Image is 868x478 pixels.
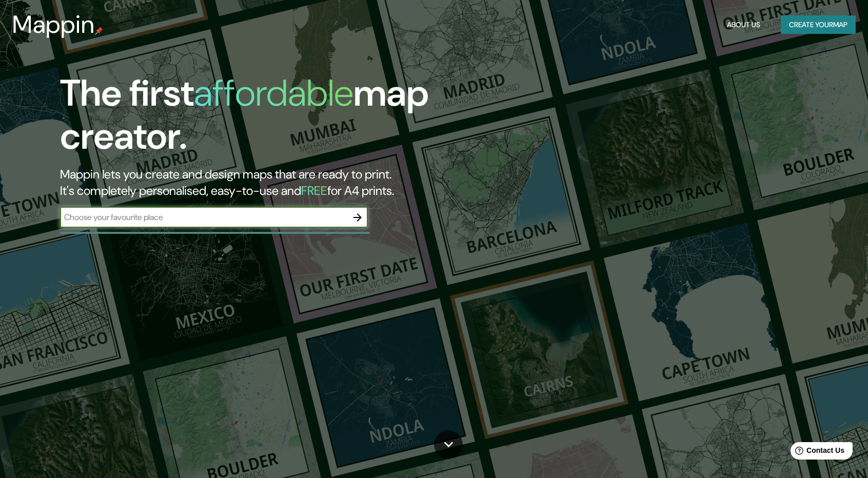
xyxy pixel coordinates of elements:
input: Choose your favourite place [60,211,347,223]
h1: affordable [194,69,353,117]
h5: FREE [301,183,327,198]
h3: Mappin [12,10,95,39]
h1: The first map creator. [60,72,494,166]
h2: Mappin lets you create and design maps that are ready to print. It's completely personalised, eas... [60,166,494,199]
iframe: Help widget launcher [777,438,857,467]
button: Create yourmap [781,15,856,34]
button: About Us [723,15,764,34]
img: mappin-pin [95,27,103,35]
